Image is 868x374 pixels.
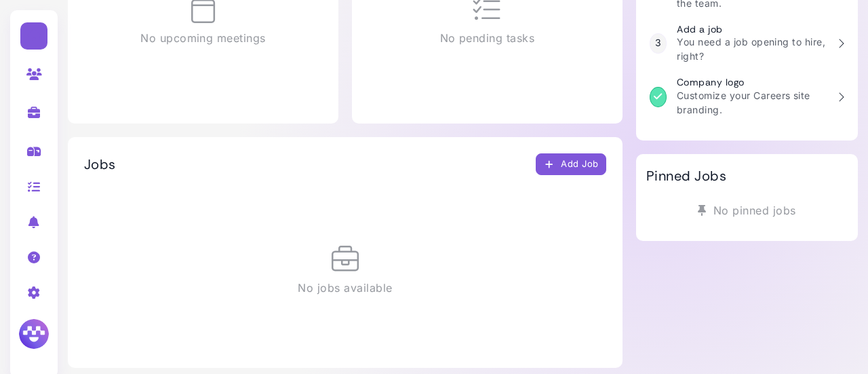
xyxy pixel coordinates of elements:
[17,317,51,351] img: Megan
[84,189,606,353] div: No jobs available
[536,153,606,175] button: Add Job
[84,156,116,172] h2: Jobs
[646,198,848,223] div: No pinned jobs
[677,88,827,117] p: Customize your Careers site branding.
[677,77,827,88] h3: Company logo
[650,33,667,54] div: 3
[543,157,599,172] div: Add Job
[643,17,851,71] a: 3 Add a job You need a job opening to hire, right?
[677,35,827,63] p: You need a job opening to hire, right?
[677,24,827,35] h3: Add a job
[646,168,726,184] h2: Pinned Jobs
[643,70,851,124] a: Company logo Customize your Careers site branding.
